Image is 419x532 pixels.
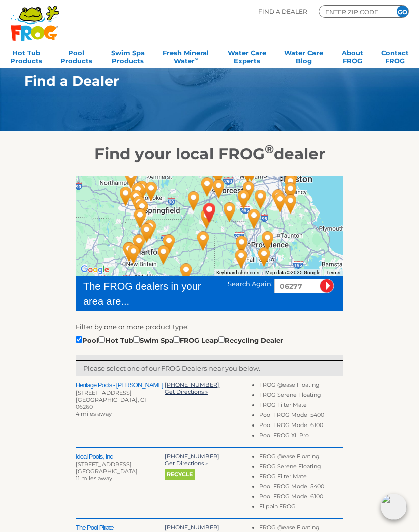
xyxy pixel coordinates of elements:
[114,234,145,269] div: Rizzo Pool & Spa - 50 miles away.
[284,46,323,66] a: Water CareBlog
[195,56,198,62] sup: ∞
[76,381,165,389] h2: Heritage Pools - [PERSON_NAME]
[259,483,343,493] li: Pool FROG Model 5400
[165,469,195,480] span: Recycle
[228,280,273,288] span: Search Again:
[259,401,343,411] li: FROG Filter Mate
[245,182,276,217] div: Seasonal Specialty Stores - Foxboro - 30 miles away.
[125,200,156,236] div: Poolman Pools of E. Windsor - 39 miles away.
[76,334,283,345] div: Pool Hot Tub Swim Spa FROG Leap Recycling Dealer
[76,396,165,410] div: [GEOGRAPHIC_DATA], CT 06260
[148,237,179,272] div: Juliano's Pools & Spas - Hebron - 35 miles away.
[216,269,259,276] button: Keyboard shortcuts
[163,46,209,66] a: Fresh MineralWater∞
[76,322,189,332] label: Filter by one or more product type:
[249,239,280,274] div: Aquidneck Pools & Spas - 40 miles away.
[76,475,112,482] span: 11 miles away
[320,279,334,293] input: Submit
[259,463,343,473] li: FROG Serene Floating
[263,181,294,217] div: The Pool Place - North Easton - 40 miles away.
[259,391,343,401] li: FROG Serene Floating
[124,188,155,223] div: Drewnowski Pools and Spas - 40 miles away.
[135,211,166,247] div: Juliano's Pools & Spas - Vernon - 34 miles away.
[258,5,307,18] p: Find A Dealer
[381,46,409,66] a: ContactFROG
[228,46,266,66] a: Water CareExperts
[259,473,343,483] li: FROG Filter Mate
[76,389,165,396] div: [STREET_ADDRESS]
[76,453,165,461] h2: Ideal Pools, Inc
[265,142,274,156] sup: ®
[194,195,225,230] div: EAST THOMPSON, CT 06277
[165,453,219,460] a: [PHONE_NUMBER]
[228,182,259,217] div: Crystal Pool and Spa - 21 miles away.
[326,270,340,275] a: Terms
[397,6,408,17] input: GO
[24,73,370,89] h1: Find a Dealer
[165,388,208,395] a: Get Directions »
[76,461,165,468] div: [STREET_ADDRESS]
[10,46,42,66] a: Hot TubProducts
[259,493,343,503] li: Pool FROG Model 6100
[154,226,185,261] div: Calypso Blue Pool & Spa - 29 miles away.
[171,255,202,290] div: Treats Pool & Spa - 37 miles away.
[118,237,149,272] div: Connecticut Pool Boy - 49 miles away.
[214,194,245,230] div: The Pool Pirate - 12 miles away.
[239,201,270,236] div: Leslie's Poolmart, Inc. # 905 - 25 miles away.
[76,524,165,532] h2: The Pool Pirate
[265,185,296,220] div: Leslie's Poolmart, Inc. # 765 - 40 miles away.
[259,411,343,421] li: Pool FROG Model 5400
[110,179,141,214] div: Jelly Belly's Pools & Spas Inc - 48 miles away.
[265,270,320,275] span: Map data ©2025 Google
[259,381,343,391] li: FROG @ease Floating
[114,234,145,269] div: Leslie's Poolmart, Inc. # 160 - 50 miles away.
[165,524,219,531] a: [PHONE_NUMBER]
[165,460,208,467] a: Get Directions »
[342,46,363,66] a: AboutFROG
[78,263,112,276] img: Google
[83,363,336,373] p: Please select one of our FROG Dealers near you below.
[259,432,343,442] li: Pool FROG XL Pro
[381,494,407,520] img: openIcon
[259,421,343,432] li: Pool FROG Model 6100
[226,241,257,276] div: Signature Pools & Spas - 32 miles away.
[252,223,283,258] div: Dynasty Pools & Spa - 36 miles away.
[127,192,158,227] div: Leslie's Poolmart, Inc. # 273 - 38 miles away.
[259,503,343,513] li: Flippin FROG
[60,46,92,66] a: PoolProducts
[83,279,213,309] div: The FROG dealers in your area are...
[191,201,223,236] div: Heritage Pools - Putnam - 4 miles away.
[165,381,219,388] a: [PHONE_NUMBER]
[324,7,384,16] input: Zip Code Form
[226,228,257,263] div: Leslie's Poolmart Inc # 285 - 26 miles away.
[276,162,307,197] div: Goulart Pools - 50 miles away.
[76,468,165,475] div: [GEOGRAPHIC_DATA]
[111,46,145,66] a: Swim SpaProducts
[203,171,234,206] div: Heritage Recreation Center - Sutton - 14 miles away.
[197,270,228,305] div: Westerly Swimmming Pools & Spas - 43 miles away.
[188,223,219,258] div: Long Pond Hearth and Home - 16 miles away.
[121,182,152,217] div: Caribbean Clear of New England - 42 miles away.
[78,263,112,276] a: Open this area in Google Maps (opens a new window)
[9,144,410,163] h2: Find your local FROG dealer
[178,183,209,219] div: Ideal Pools, Inc - 11 miles away.
[275,186,306,222] div: Superior Pool Service - 46 miles away.
[131,215,162,250] div: Leslie's Poolmart Inc # 246 - 37 miles away.
[76,410,112,417] span: 4 miles away
[124,226,155,261] div: Leslie's Poolmart, Inc. # 744 - 43 miles away.
[259,453,343,463] li: FROG @ease Floating
[136,174,167,209] div: Leslie's Poolmart, Inc. # 291 - 35 miles away.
